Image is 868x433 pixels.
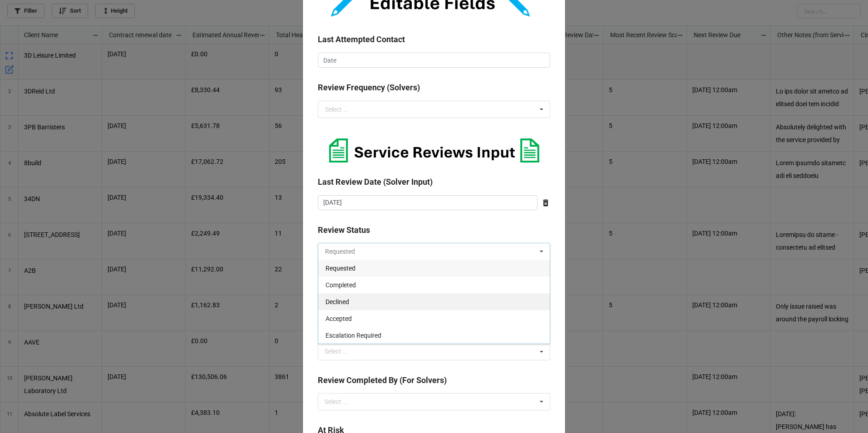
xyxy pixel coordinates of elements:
img: cKv0bL7O0t%2FScreenshot%202025-06-18%20161747.png [318,132,550,169]
span: Escalation Required [325,332,381,339]
div: Select ... [322,397,361,407]
label: Last Attempted Contact [318,33,405,46]
label: Review Status [318,224,370,236]
input: Date [318,195,538,211]
label: Review Frequency (Solvers) [318,81,420,94]
span: Completed [325,281,356,289]
span: Accepted [325,315,352,322]
div: Select ... [325,106,349,113]
div: Select ... [322,346,361,357]
span: Declined [325,298,349,305]
label: Review Completed By (For Solvers) [318,374,447,387]
label: Last Review Date (Solver Input) [318,176,433,188]
span: Requested [325,265,355,272]
input: Date [318,53,550,68]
